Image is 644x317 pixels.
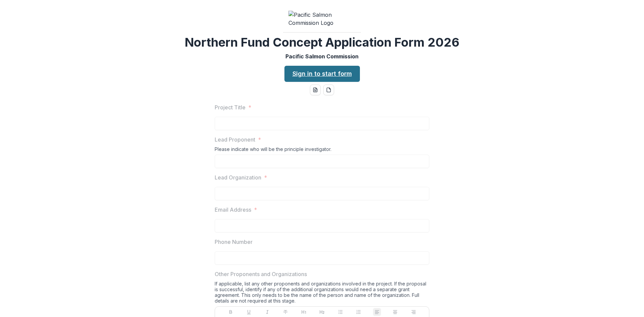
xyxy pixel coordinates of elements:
[215,238,253,246] p: Phone Number
[215,270,307,278] p: Other Proponents and Organizations
[310,85,321,95] button: word-download
[215,146,429,155] div: Please indicate who will be the principle investigator.
[227,308,235,316] button: Bold
[318,308,326,316] button: Heading 2
[263,308,271,316] button: Italicize
[215,173,261,181] p: Lead Organization
[215,103,246,111] p: Project Title
[323,85,334,95] button: pdf-download
[215,206,251,214] p: Email Address
[185,35,460,50] h2: Northern Fund Concept Application Form 2026
[281,308,289,316] button: Strike
[245,308,253,316] button: Underline
[355,308,363,316] button: Ordered List
[373,308,381,316] button: Align Left
[284,66,360,82] a: Sign in to start form
[288,11,356,27] img: Pacific Salmon Commission Logo
[336,308,344,316] button: Bullet List
[300,308,308,316] button: Heading 1
[215,281,429,306] div: If applicable, list any other proponents and organizations involved in the project. If the propos...
[215,136,255,144] p: Lead Proponent
[410,308,418,316] button: Align Right
[285,52,359,60] p: Pacific Salmon Commission
[391,308,399,316] button: Align Center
